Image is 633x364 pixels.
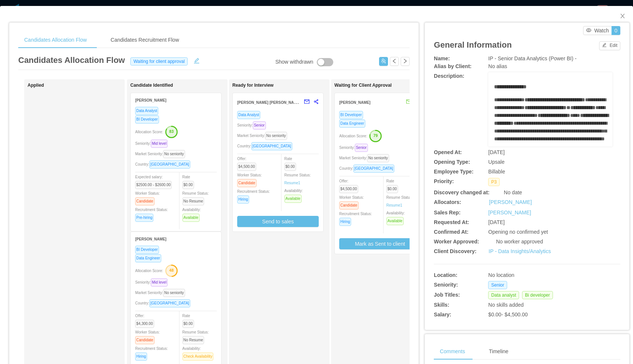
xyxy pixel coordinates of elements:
span: Allocation Score: [135,269,163,273]
b: Salary: [434,312,451,317]
span: Senior [488,281,507,289]
span: No Resume [182,197,204,205]
b: Alias by Client: [434,63,471,69]
b: Opening Type: [434,159,470,165]
h1: Ready for Interview [232,83,337,88]
span: No alias [488,63,507,69]
b: Confirmed At: [434,229,468,235]
span: Availability: [284,189,305,201]
span: share-alt [314,99,319,104]
button: icon: edit [191,56,203,64]
div: Candidates Allocation Flow [18,32,93,48]
div: No location [488,271,581,279]
span: $0.00 [284,163,296,171]
b: Discovery changed at: [434,189,489,195]
span: Rate [182,175,197,187]
span: Senior [355,144,368,152]
span: Billable [488,169,505,175]
span: Resume Status: [387,195,413,207]
h1: Candidate Identified [130,83,235,88]
button: 0 [611,26,620,35]
span: Upsale [488,159,505,165]
span: No Resume [182,336,204,344]
button: Send to sales [237,216,319,227]
a: [PERSON_NAME] [488,210,531,215]
text: 79 [373,133,378,138]
span: Worker Status: [339,195,364,207]
span: Rate [182,314,197,326]
span: Data analyst [488,291,519,299]
span: Seniority: [135,141,171,146]
span: Allocation Score: [135,130,163,134]
span: Worker Status: [135,191,160,203]
span: No seniority [265,132,287,140]
article: General Information [434,39,512,51]
span: Resume Status: [182,191,209,203]
span: Market Seniority: [339,156,392,160]
button: icon: right [401,57,410,66]
span: Hiring [339,218,351,226]
span: Country: [339,166,397,170]
button: icon: eyeWatch [583,26,612,35]
button: 79 [367,130,382,141]
b: Skills: [434,302,449,308]
span: $0.00 [182,181,194,189]
span: Country: [135,162,193,166]
i: icon: close [620,13,626,19]
b: Name: [434,55,450,61]
span: Recruitment Status: [237,189,270,201]
span: Data Analyst [237,111,260,119]
span: No worker approved [496,239,543,245]
span: Candidate [339,201,359,210]
span: BI Developer [339,111,363,119]
span: Country: [237,144,295,148]
span: Data Engineer [339,119,365,128]
strong: [PERSON_NAME] [PERSON_NAME] [237,99,301,105]
span: [GEOGRAPHIC_DATA] [149,160,190,169]
span: [GEOGRAPHIC_DATA] [149,299,190,307]
span: Resume Status: [284,173,311,185]
b: Worker Approved: [434,239,479,245]
span: Data Engineer [135,254,161,262]
span: Data Analyst [135,107,158,115]
b: Priority: [434,178,454,184]
span: Country: [135,301,193,305]
b: Allocators: [434,199,461,205]
article: Candidates Allocation Flow [18,54,125,66]
span: Rate [387,179,401,191]
span: Mid level [151,278,168,287]
span: Recruitment Status: [135,347,168,358]
div: Show withdrawn [275,58,313,66]
span: Offer: [135,314,157,326]
span: [DATE] [488,149,505,155]
b: Sales Rep: [434,210,461,215]
button: mail [300,96,310,108]
span: $4,300.00 [135,320,154,328]
h1: Waiting for Client Approval [334,83,439,88]
span: $0.00 - $4,500.00 [488,312,528,317]
span: Pre-hiring [135,214,153,222]
span: IP - Senior Data Analytics (Power BI) - [488,55,576,61]
span: Seniority: [135,280,171,284]
b: Employee Type: [434,169,473,175]
span: Rate [284,157,299,169]
span: BI Developer [135,246,159,254]
span: Available [182,214,200,222]
div: Comments [434,343,471,360]
div: rdw-editor [494,83,607,157]
span: Candidate [135,197,155,205]
span: $4,500.00 [237,163,256,171]
span: Expected salary: [135,175,175,187]
span: [GEOGRAPHIC_DATA] [251,142,292,150]
b: Requested At: [434,219,469,225]
span: Offer: [237,157,259,169]
span: Mid level [151,140,168,148]
span: Recruitment Status: [135,208,168,220]
span: Market Seniority: [135,152,188,156]
span: Market Seniority: [135,291,188,295]
button: icon: left [390,57,399,66]
h1: Applied [28,83,132,88]
strong: [PERSON_NAME] [339,100,370,105]
span: Resume Status: [182,330,209,342]
span: Bi developer [522,291,553,299]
